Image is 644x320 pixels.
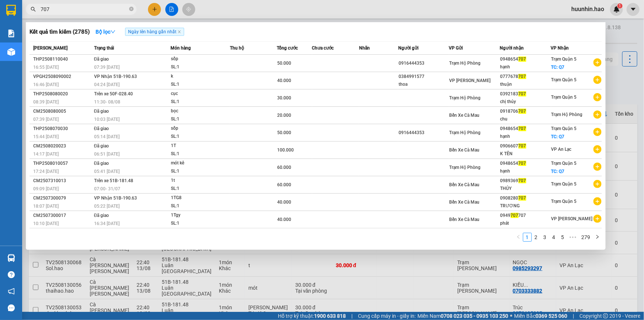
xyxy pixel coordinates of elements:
a: 3 [541,233,549,241]
div: thuận [500,81,551,88]
span: 707 [511,213,519,218]
span: 05:22 [DATE] [94,204,120,209]
li: Next 5 Pages [567,233,579,242]
a: 4 [550,233,558,241]
div: CM2507300017 [33,212,92,219]
span: message [8,304,15,312]
span: 05:14 [DATE] [94,134,120,139]
div: 0777678 [500,73,551,81]
span: plus-circle [593,163,602,171]
button: left [514,233,523,242]
img: solution-icon [7,30,15,37]
span: 707 [519,57,526,62]
button: Bộ lọcdown [90,26,121,38]
li: 5 [558,233,567,242]
span: 60.000 [277,182,291,187]
span: Ngày lên hàng gần nhất [125,28,184,36]
div: hạnh [500,167,551,175]
div: thoa [399,81,449,88]
span: TC: Q7 [551,169,565,174]
span: Đã giao [94,126,109,131]
div: 0908280 [500,194,551,202]
span: 707 [519,195,526,201]
span: VP Nhận [551,45,569,51]
div: sốp [171,55,226,63]
div: 0916444353 [399,59,449,67]
span: VP Gửi [449,45,463,51]
span: close [178,30,181,34]
span: 40.000 [277,200,291,205]
span: Trạm Quận 5 [551,77,577,82]
span: Đã giao [94,213,109,218]
div: THỦY [500,185,551,193]
div: SL: 1 [171,115,226,123]
div: 1t [171,177,226,185]
li: Next Page [593,233,602,242]
span: left [516,235,521,239]
span: 07:39 [DATE] [94,65,120,70]
div: TRƯƠNG [500,202,551,210]
span: 16:55 [DATE] [33,65,59,70]
div: 0392183 [500,90,551,98]
span: VP An Lạc [551,147,572,152]
a: 1 [523,233,531,241]
span: Tổng cước [277,45,298,51]
span: 04:24 [DATE] [94,82,120,87]
div: 0918706 [500,108,551,115]
span: Trạm Quận 5 [551,199,577,204]
span: 707 [519,109,526,114]
span: Người nhận [500,45,524,51]
span: 707 [519,143,526,149]
img: warehouse-icon [7,254,15,262]
span: [PERSON_NAME] [33,45,68,51]
span: 707 [519,126,526,131]
span: VP Nhận 51B-190.63 [94,195,137,201]
span: right [595,235,600,239]
div: THP2508110040 [33,55,92,63]
div: SL: 1 [171,81,226,89]
span: Người gửi [398,45,419,51]
span: Trạng thái [94,45,114,51]
li: 2 [532,233,541,242]
span: Bến Xe Cà Mau [450,182,480,187]
span: close-circle [129,6,134,13]
li: 4 [550,233,558,242]
span: 100.000 [277,147,294,153]
div: 0948654 [500,160,551,167]
span: 20.000 [277,113,291,118]
div: THP2508010057 [33,160,92,167]
span: VP [PERSON_NAME] [551,216,593,221]
div: 0989369 [500,177,551,185]
div: chu [500,115,551,123]
span: plus-circle [593,197,602,205]
span: 11:30 - 08/08 [94,99,120,105]
img: logo-vxr [6,5,16,16]
div: hạnh [500,133,551,140]
span: Trạm Hộ Phòng [450,130,481,135]
span: Thu hộ [230,45,244,51]
div: 0949 707 [500,212,551,219]
span: VP [PERSON_NAME] [450,78,491,83]
span: notification [8,288,15,295]
div: SL: 1 [171,63,226,71]
span: 08:39 [DATE] [33,99,59,105]
div: k [171,72,226,81]
div: 1T [171,142,226,150]
span: 10:10 [DATE] [33,221,59,226]
div: 0948654 [500,55,551,63]
li: Previous Page [514,233,523,242]
div: 0906607 [500,142,551,150]
li: 1 [523,233,532,242]
div: SL: 1 [171,133,226,141]
span: 05:41 [DATE] [94,169,120,174]
span: Trạm Quận 5 [551,161,577,166]
span: 60.000 [277,165,291,170]
span: Trạm Hộ Phòng [551,112,583,117]
span: 15:44 [DATE] [33,134,59,139]
h3: Kết quả tìm kiếm ( 2785 ) [30,28,90,36]
span: 16:46 [DATE] [33,82,59,87]
div: SL: 1 [171,185,226,193]
span: 07:39 [DATE] [33,117,59,122]
span: Đã giao [94,143,109,149]
span: Trạm Quận 5 [551,95,577,100]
